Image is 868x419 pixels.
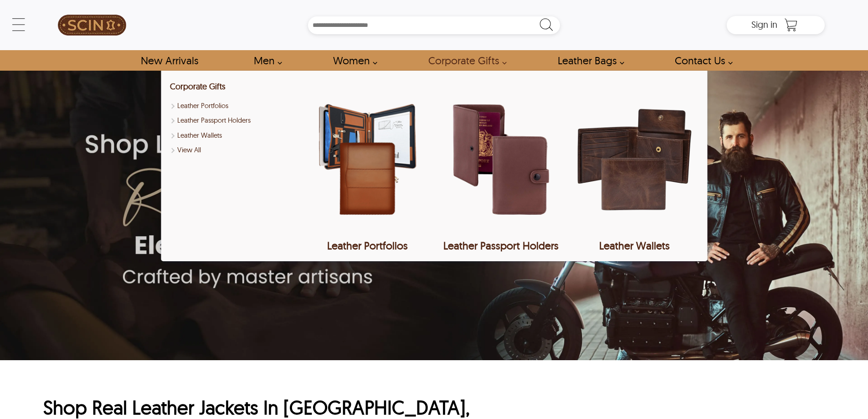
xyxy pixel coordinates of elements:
img: Leather Passport Holders [437,80,565,239]
a: SCIN [43,5,141,46]
a: Shop Leather Portfolios [170,101,298,111]
a: Shop Leather Wallets [170,130,298,141]
a: Shopping Cart [782,18,800,32]
div: Leather Passport Holders [437,239,565,252]
img: Leather Wallets [570,80,698,239]
a: Shop Leather Bags [547,50,629,71]
div: Leather Portfolios [303,239,431,252]
a: Leather Wallets [570,80,698,252]
img: Leather Portfolios [303,80,431,239]
a: Sign in [751,22,777,29]
a: shop men's leather jackets [243,50,287,71]
img: SCIN [58,5,126,46]
a: Shop New Arrivals [130,50,208,71]
a: contact-us [664,50,738,71]
a: Shop Leather Corporate Gifts [170,145,298,155]
a: Leather Passport Holders [437,80,565,252]
a: Leather Portfolios [303,80,431,252]
a: Shop Leather Corporate Gifts [418,50,512,71]
a: Shop Leather Corporate Gifts [170,81,226,92]
div: Leather Wallets [570,239,698,252]
iframe: chat widget [812,362,868,405]
a: Shop Women Leather Jackets [323,50,382,71]
span: Sign in [751,19,777,30]
a: Shop Leather Passport Holders [170,115,298,126]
